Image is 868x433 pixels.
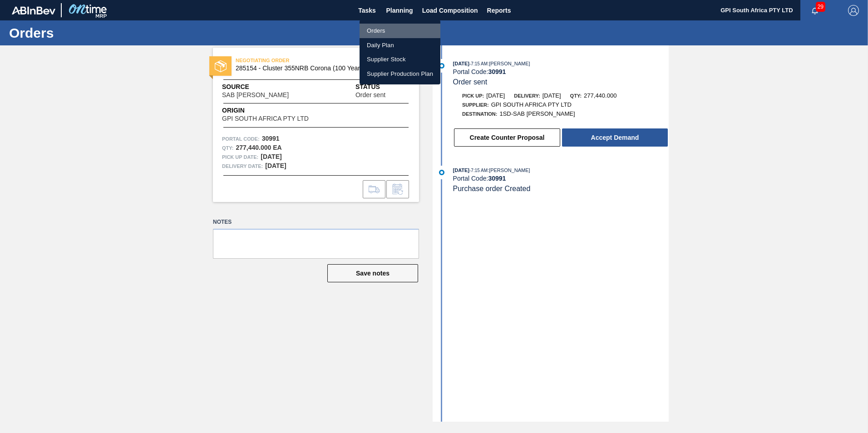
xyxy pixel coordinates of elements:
[360,52,440,67] a: Supplier Stock
[360,67,440,81] a: Supplier Production Plan
[360,38,440,53] a: Daily Plan
[360,24,440,38] a: Orders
